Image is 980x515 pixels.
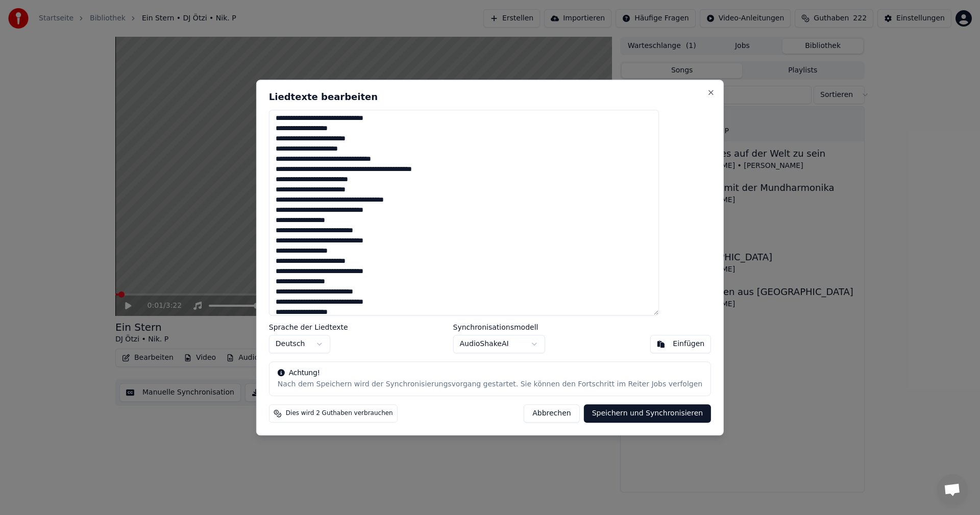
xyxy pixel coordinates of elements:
[673,339,704,349] div: Einfügen
[524,404,579,423] button: Abbrechen
[269,324,348,331] label: Sprache der Liedtexte
[278,379,702,389] div: Nach dem Speichern wird der Synchronisierungsvorgang gestartet. Sie können den Fortschritt im Rei...
[650,335,711,353] button: Einfügen
[278,368,702,378] div: Achtung!
[453,324,545,331] label: Synchronisationsmodell
[269,92,711,102] h2: Liedtexte bearbeiten
[286,409,393,418] span: Dies wird 2 Guthaben verbrauchen
[584,404,712,423] button: Speichern und Synchronisieren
